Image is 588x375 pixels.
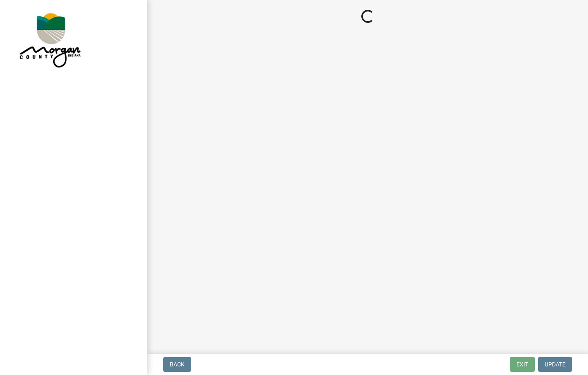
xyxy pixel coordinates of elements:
img: Morgan County, Indiana [16,9,82,70]
button: Update [538,357,572,372]
span: Back [170,361,185,368]
button: Exit [510,357,535,372]
button: Back [163,357,191,372]
span: Update [545,361,565,368]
